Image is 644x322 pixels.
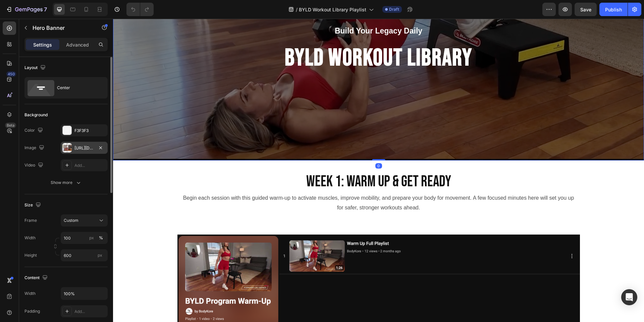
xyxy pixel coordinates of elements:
div: F3F3F3 [74,128,106,134]
span: BYLD Workout Library Playlist [299,6,366,13]
div: px [89,235,94,241]
p: 7 [44,5,47,13]
p: Begin each session with this guided warm-up to activate muscles, improve mobility, and prepare yo... [68,175,463,194]
div: Undo/Redo [126,3,154,16]
input: px [61,249,108,261]
button: 7 [3,3,50,16]
h2: BYLD WORKOUT LIBRARY [170,23,361,56]
label: Width [24,235,36,241]
div: Add... [74,163,106,169]
div: Size [24,201,42,210]
button: Save [575,3,597,16]
div: Publish [605,6,622,13]
iframe: Design area [113,19,644,322]
div: [URL][DOMAIN_NAME] [74,145,94,151]
span: Save [580,7,591,12]
input: Auto [61,287,107,300]
div: 0 [262,144,269,150]
div: Video [24,161,45,170]
div: Layout [24,63,47,72]
span: Draft [389,6,399,12]
div: Background [24,112,48,118]
label: Height [24,252,37,258]
button: Custom [61,214,108,227]
div: Width [24,291,36,297]
span: / [296,6,298,13]
button: % [88,234,96,242]
p: Hero Banner [33,24,90,32]
div: Open Intercom Messenger [621,289,637,305]
input: px% [61,232,108,244]
div: 450 [6,71,16,77]
div: Show more [51,179,82,186]
div: Beta [5,123,16,128]
div: Content [24,273,49,282]
span: Custom [64,217,78,223]
div: Image [24,143,46,152]
div: Color [24,126,44,135]
p: Settings [33,41,52,48]
p: Advanced [66,41,89,48]
button: px [97,234,105,242]
button: Publish [599,3,628,16]
button: Show more [24,177,108,189]
div: Center [57,80,98,95]
div: Add... [74,309,106,315]
div: % [99,235,103,241]
span: px [98,253,102,258]
label: Frame [24,217,37,223]
div: Padding [24,308,40,314]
